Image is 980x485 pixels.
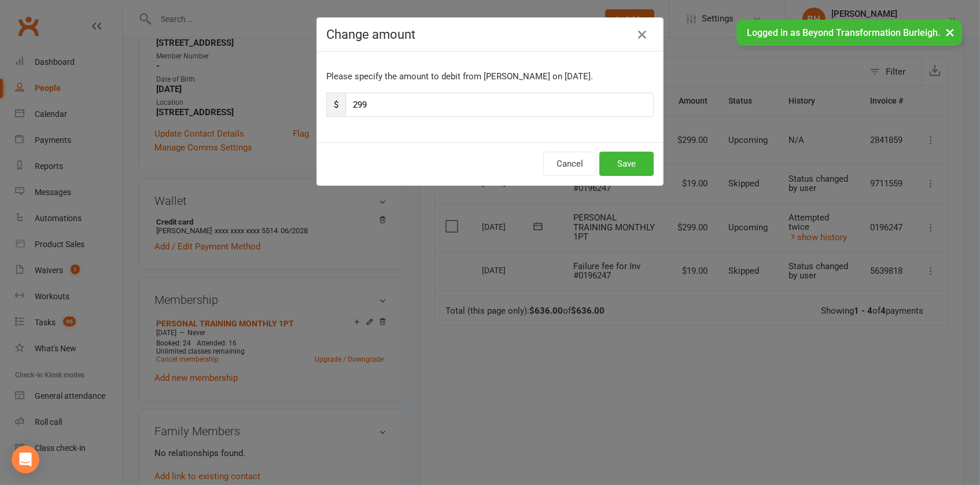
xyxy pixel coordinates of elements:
[940,20,960,45] button: ×
[326,69,654,83] p: Please specify the amount to debit from [PERSON_NAME] on [DATE].
[12,446,39,473] div: Open Intercom Messenger
[747,27,940,38] span: Logged in as Beyond Transformation Burleigh.
[326,93,345,117] span: $
[543,152,596,176] button: Cancel
[599,152,654,176] button: Save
